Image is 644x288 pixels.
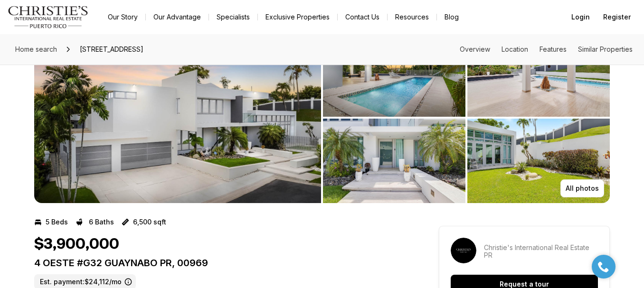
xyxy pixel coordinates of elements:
[46,218,68,226] p: 5 Beds
[209,10,257,24] a: Specialists
[11,42,61,57] a: Home search
[258,10,337,24] a: Exclusive Properties
[34,257,405,269] p: 4 OESTE #G32 GUAYNABO PR, 00969
[34,32,321,203] button: View image gallery
[323,119,465,203] button: View image gallery
[467,119,610,203] button: View image gallery
[15,45,57,53] span: Home search
[100,10,145,24] a: Our Story
[323,32,610,203] li: 2 of 10
[76,42,147,57] span: [STREET_ADDRESS]
[500,280,549,288] p: Request a tour
[597,8,636,27] button: Register
[8,6,89,28] img: logo
[338,10,387,24] button: Contact Us
[437,10,466,24] a: Blog
[502,45,528,53] a: Skip to: Location
[460,46,633,53] nav: Page section menu
[566,8,596,27] button: Login
[566,185,599,192] p: All photos
[388,10,436,24] a: Resources
[603,13,631,21] span: Register
[460,45,490,53] a: Skip to: Overview
[34,32,321,203] li: 1 of 10
[578,45,633,53] a: Skip to: Similar Properties
[89,218,114,226] p: 6 Baths
[571,13,590,21] span: Login
[323,32,465,117] button: View image gallery
[540,45,567,53] a: Skip to: Features
[484,244,598,259] p: Christie's International Real Estate PR
[76,214,114,230] button: 6 Baths
[146,10,208,24] a: Our Advantage
[133,218,166,226] p: 6,500 sqft
[34,235,119,253] h1: $3,900,000
[34,32,610,203] div: Listing Photos
[467,32,610,117] button: View image gallery
[560,179,604,197] button: All photos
